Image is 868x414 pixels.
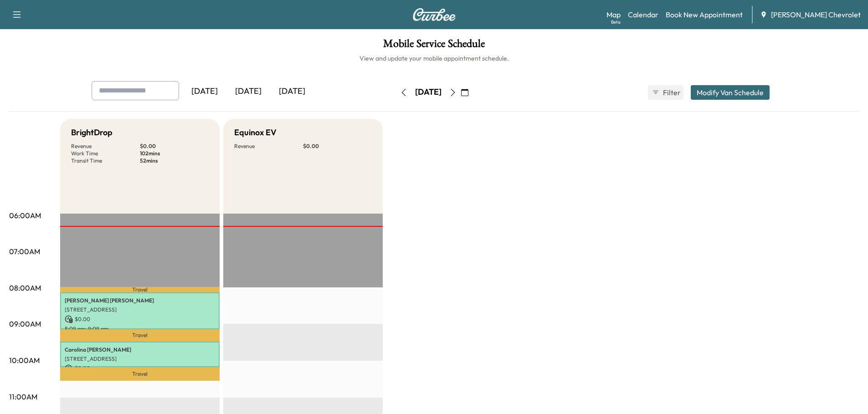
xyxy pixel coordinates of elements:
p: 102 mins [140,150,209,157]
p: Travel [60,287,220,292]
p: 09:00AM [9,318,41,329]
p: 07:00AM [9,246,40,257]
a: Book New Appointment [666,9,743,20]
p: 52 mins [140,157,209,164]
p: Revenue [71,143,140,150]
p: 06:00AM [9,210,41,221]
p: Travel [60,367,220,381]
span: Filter [663,87,679,98]
p: Transit Time [71,157,140,164]
div: [DATE] [415,87,442,98]
h6: View and update your mobile appointment schedule. [9,54,859,63]
p: 8:09 am - 9:09 am [65,325,215,332]
h5: Equinox EV [234,126,277,139]
p: $ 0.00 [303,143,372,150]
p: 11:00AM [9,391,37,402]
p: $ 0.00 [140,143,209,150]
p: Travel [60,329,220,342]
p: [PERSON_NAME] [PERSON_NAME] [65,297,215,304]
p: [STREET_ADDRESS] [65,355,215,363]
p: 10:00AM [9,355,40,366]
p: 08:00AM [9,282,41,293]
div: [DATE] [183,81,226,102]
p: $ 0.00 [65,364,215,373]
a: MapBeta [606,9,621,20]
p: Revenue [234,143,303,150]
p: Carolina [PERSON_NAME] [65,346,215,353]
img: Curbee Logo [412,8,456,21]
div: [DATE] [270,81,314,102]
a: Calendar [628,9,658,20]
h5: BrightDrop [71,126,113,139]
button: Filter [648,85,683,100]
div: Beta [611,19,621,26]
button: Modify Van Schedule [691,85,770,100]
p: [STREET_ADDRESS] [65,306,215,313]
p: Work Time [71,150,140,157]
div: [DATE] [226,81,270,102]
h1: Mobile Service Schedule [9,38,859,54]
p: $ 0.00 [65,315,215,323]
span: [PERSON_NAME] Chevrolet [771,9,861,20]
